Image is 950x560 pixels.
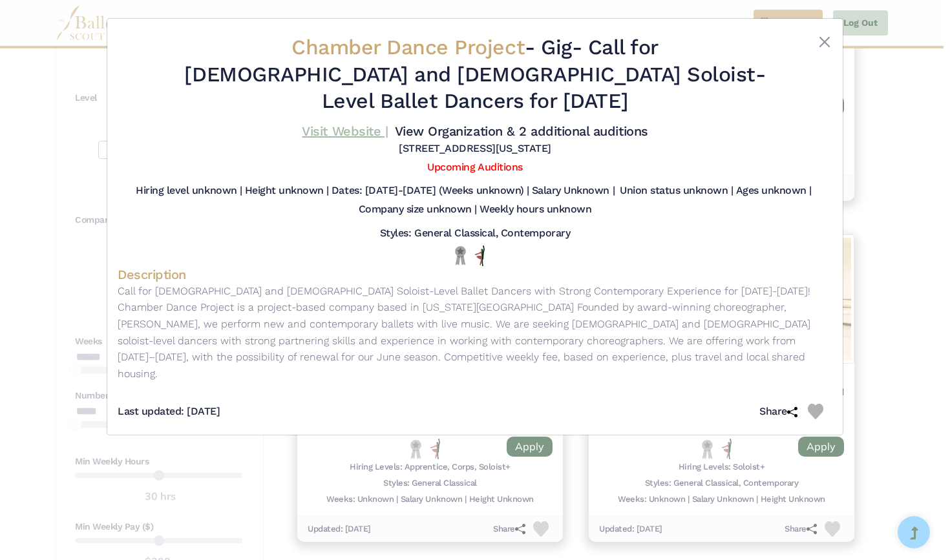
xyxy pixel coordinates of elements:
h5: Height unknown | [245,184,329,198]
h5: Last updated: [DATE] [118,405,220,419]
h5: Share [759,405,808,419]
img: Heart [808,404,823,419]
h5: Salary Unknown | [532,184,615,198]
h5: Ages unknown | [736,184,812,198]
a: View Organization & 2 additional auditions [395,123,648,139]
span: Gig [541,35,572,59]
span: Chamber Dance Project [291,35,525,59]
h5: Union status unknown | [620,184,733,198]
h5: Weekly hours unknown [480,203,591,216]
img: All [475,245,485,266]
a: Visit Website | [302,123,388,139]
a: Upcoming Auditions [427,161,522,173]
h4: Description [118,266,832,283]
p: Call for [DEMOGRAPHIC_DATA] and [DEMOGRAPHIC_DATA] Soloist-Level Ballet Dancers with Strong Conte... [118,283,832,382]
button: Close [817,34,832,50]
h5: [STREET_ADDRESS][US_STATE] [399,142,551,156]
h2: - - Call for [DEMOGRAPHIC_DATA] and [DEMOGRAPHIC_DATA] Soloist-Level Ballet Dancers for [DATE] [177,34,773,115]
h5: Company size unknown | [359,203,477,216]
h5: Dates: [DATE]-[DATE] (Weeks unknown) | [332,184,529,198]
h5: Styles: General Classical, Contemporary [380,227,570,240]
img: Local [452,245,469,265]
h5: Hiring level unknown | [136,184,242,198]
